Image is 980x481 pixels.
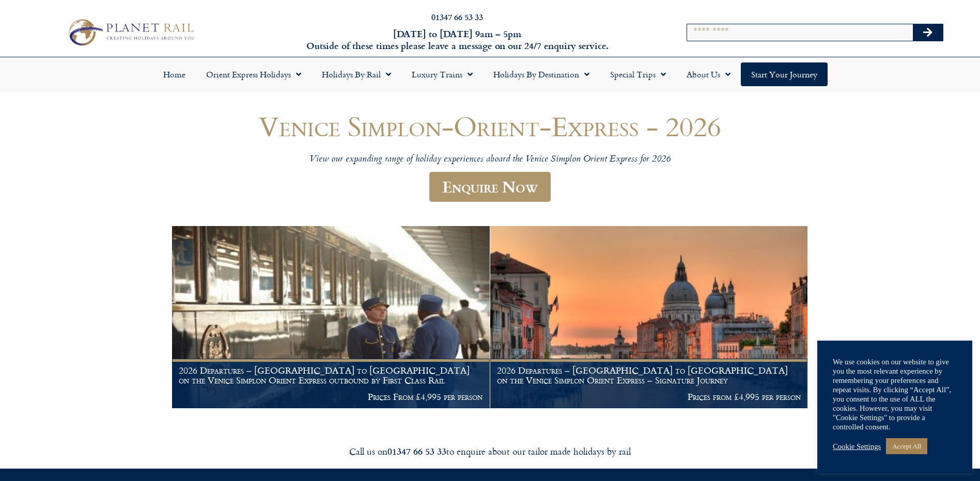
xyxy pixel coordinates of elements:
[497,392,801,402] p: Prices from £4,995 per person
[387,444,446,458] strong: 01347 66 53 33
[490,226,808,409] a: 2026 Departures – [GEOGRAPHIC_DATA] to [GEOGRAPHIC_DATA] on the Venice Simplon Orient Express – S...
[886,438,927,454] a: Accept All
[172,226,490,409] a: 2026 Departures – [GEOGRAPHIC_DATA] to [GEOGRAPHIC_DATA] on the Venice Simplon Orient Express out...
[179,392,483,402] p: Prices From £4,995 per person
[201,445,780,457] div: Call us on to enquire about our tailor made holidays by rail
[913,24,943,41] button: Search
[741,62,828,86] a: Start your Journey
[179,365,483,386] h1: 2026 Departures – [GEOGRAPHIC_DATA] to [GEOGRAPHIC_DATA] on the Venice Simplon Orient Express out...
[833,357,957,431] div: We use cookies on our website to give you the most relevant experience by remembering your prefer...
[153,62,196,86] a: Home
[5,62,975,86] nav: Menu
[264,28,651,52] h6: [DATE] to [DATE] 9am – 5pm Outside of these times please leave a message on our 24/7 enquiry serv...
[483,62,600,86] a: Holidays by Destination
[196,62,312,86] a: Orient Express Holidays
[312,62,401,86] a: Holidays by Rail
[497,365,801,386] h1: 2026 Departures – [GEOGRAPHIC_DATA] to [GEOGRAPHIC_DATA] on the Venice Simplon Orient Express – S...
[833,442,881,451] a: Cookie Settings
[429,172,551,202] a: Enquire Now
[401,62,483,86] a: Luxury Trains
[600,62,676,86] a: Special Trips
[431,11,483,23] a: 01347 66 53 33
[180,111,800,141] h1: Venice Simplon-Orient-Express - 2026
[63,16,198,49] img: Planet Rail Train Holidays Logo
[490,226,808,408] img: Orient Express Special Venice compressed
[180,154,800,166] p: View our expanding range of holiday experiences aboard the Venice Simplon Orient Express for 2026
[676,62,741,86] a: About Us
